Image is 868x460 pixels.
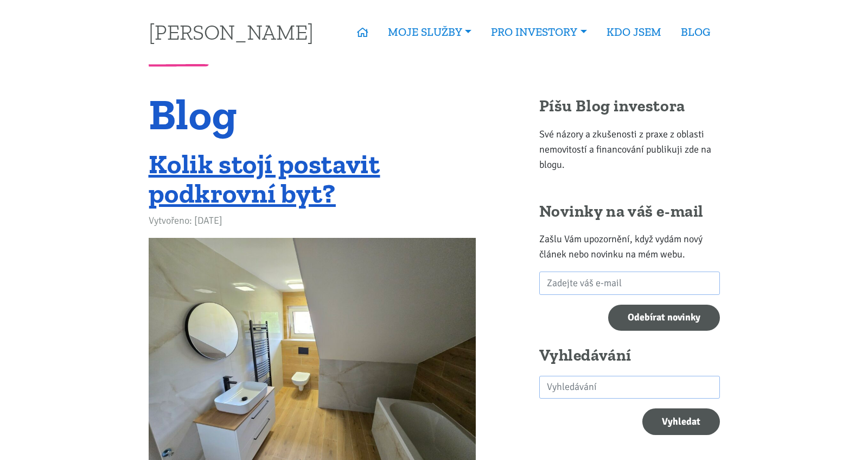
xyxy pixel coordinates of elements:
a: PRO INVESTORY [481,20,596,45]
h2: Novinky na váš e-mail [539,201,720,222]
a: Kolik stojí postavit podkrovní byt? [149,148,380,210]
a: MOJE SLUŽBY [378,20,481,45]
a: [PERSON_NAME] [149,21,314,42]
a: BLOG [671,20,720,45]
div: Vytvořeno: [DATE] [149,213,476,228]
p: Zašlu Vám upozornění, když vydám nový článek nebo novinku na mém webu. [539,231,720,262]
input: Odebírat novinky [608,305,720,331]
a: KDO JSEM [597,20,671,45]
h2: Vyhledávání [539,345,720,366]
button: Vyhledat [642,408,720,435]
h2: Píšu Blog investora [539,96,720,117]
h1: Blog [149,96,476,133]
input: search [539,376,720,399]
input: Zadejte váš e-mail [539,272,720,295]
p: Své názory a zkušenosti z praxe z oblasti nemovitostí a financování publikuji zde na blogu. [539,127,720,172]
